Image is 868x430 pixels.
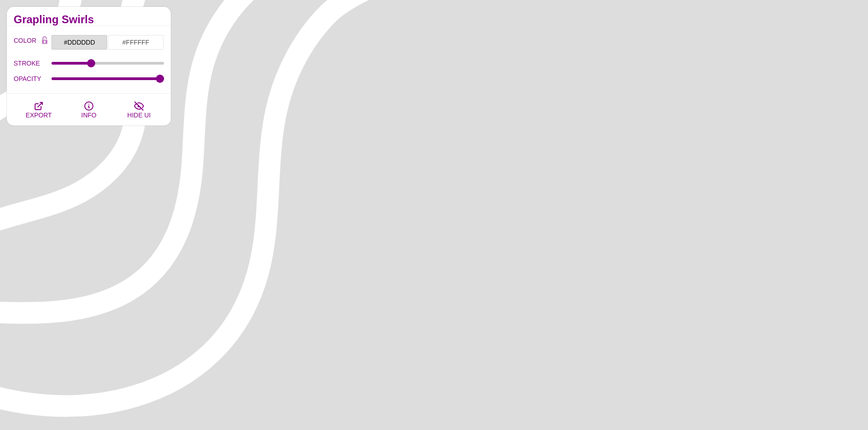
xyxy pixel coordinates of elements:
[14,16,164,23] h2: Grapling Swirls
[14,57,51,69] label: STROKE
[64,94,114,126] button: INFO
[26,111,51,119] span: EXPORT
[14,73,51,85] label: OPACITY
[38,35,51,47] button: Color Lock
[81,111,96,119] span: INFO
[127,111,150,119] span: HIDE UI
[14,35,38,50] label: COLOR
[114,94,164,126] button: HIDE UI
[14,94,64,126] button: EXPORT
